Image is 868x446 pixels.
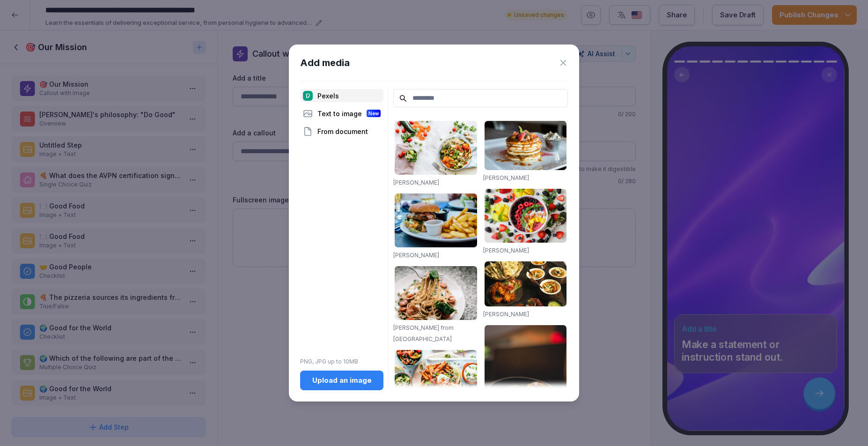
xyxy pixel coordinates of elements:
a: [PERSON_NAME] from [GEOGRAPHIC_DATA] [393,324,454,342]
div: Text to image [300,107,383,120]
img: pexels-photo-958545.jpeg [485,261,567,306]
button: Upload an image [300,371,383,390]
img: pexels-photo-1279330.jpeg [395,266,477,320]
div: Pexels [300,89,383,102]
a: [PERSON_NAME] [483,174,529,181]
a: [PERSON_NAME] [393,252,439,259]
a: [PERSON_NAME] [483,247,529,254]
div: New [367,110,381,117]
img: pexels-photo-70497.jpeg [395,193,477,247]
img: pexels.png [303,91,313,101]
div: From document [300,125,383,138]
div: Upload an image [308,375,376,386]
p: PNG, JPG up to 10MB [300,357,383,366]
h1: Add media [300,56,350,70]
img: pexels-photo-1099680.jpeg [485,189,567,243]
a: [PERSON_NAME] [483,311,529,318]
img: pexels-photo-1640772.jpeg [395,350,477,411]
a: [PERSON_NAME] [393,179,439,186]
img: pexels-photo-1640777.jpeg [395,121,477,175]
img: pexels-photo-376464.jpeg [485,121,567,170]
